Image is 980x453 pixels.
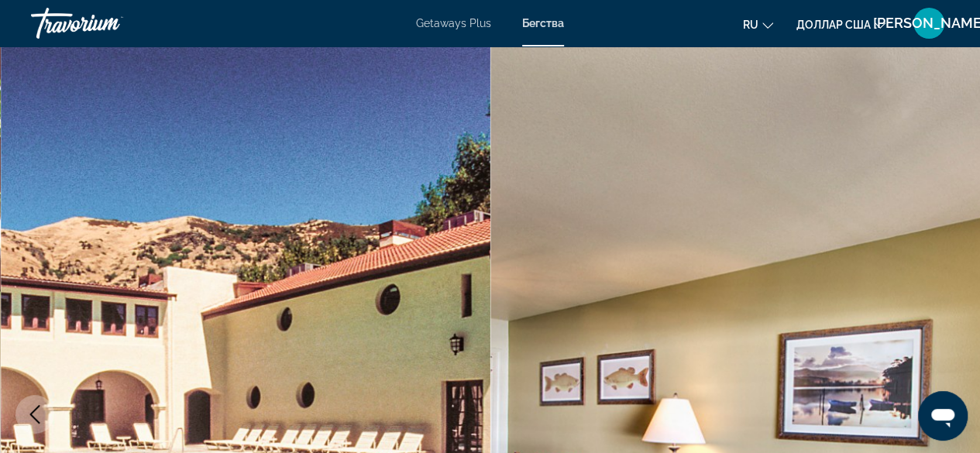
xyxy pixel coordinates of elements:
iframe: Кнопка запуска окна обмена сообщениями [918,391,968,441]
a: Травориум [31,3,186,43]
button: Меню пользователя [909,7,949,39]
button: Previous image [15,395,54,434]
font: доллар США [796,19,871,31]
a: Бегства [522,17,564,29]
button: Изменить язык [743,13,773,36]
font: ru [743,19,758,31]
button: Изменить валюту [796,13,885,36]
a: Getaways Plus [416,17,491,29]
